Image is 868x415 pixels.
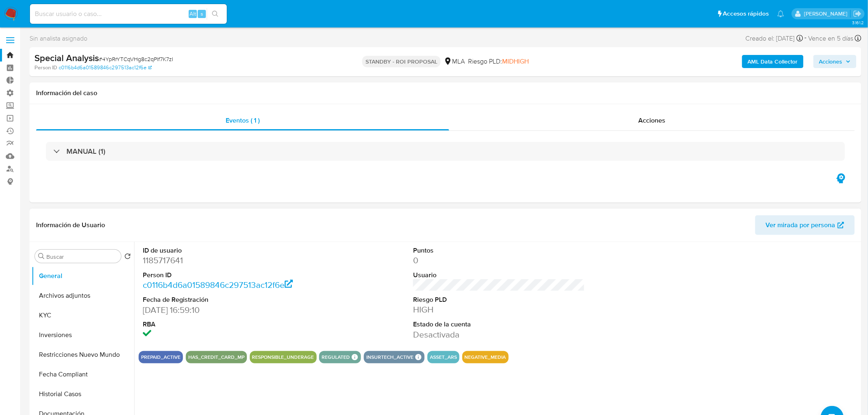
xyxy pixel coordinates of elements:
b: Special Analysis [34,51,99,64]
dt: Estado de la cuenta [413,320,585,329]
h1: Información de Usuario [36,221,105,229]
dt: Riesgo PLD [413,295,585,304]
dd: 0 [413,255,585,266]
button: Restricciones Nuevo Mundo [32,345,134,365]
h3: MANUAL (1) [66,147,105,156]
b: Person ID [34,64,57,71]
span: Sin analista asignado [30,34,87,43]
p: andres.vilosio@mercadolibre.com [804,10,850,18]
b: AML Data Collector [748,55,798,68]
a: Salir [853,9,862,18]
h1: Información del caso [36,89,855,97]
div: Creado el: [DATE] [746,33,803,44]
button: Acciones [813,55,857,68]
dt: RBA [143,320,315,329]
span: Alt [190,10,196,18]
button: AML Data Collector [742,55,804,68]
span: Accesos rápidos [723,9,769,18]
dd: 1185717641 [143,255,315,266]
span: - [805,33,807,44]
div: MLA [444,57,465,66]
p: STANDBY - ROI PROPOSAL [362,56,441,67]
button: Fecha Compliant [32,365,134,384]
span: s [201,10,203,18]
button: Archivos adjuntos [32,286,134,306]
dd: [DATE] 16:59:10 [143,304,315,316]
span: Eventos ( 1 ) [226,116,260,125]
span: Riesgo PLD: [468,57,529,66]
span: MIDHIGH [502,57,529,66]
dt: Person ID [143,271,315,280]
a: c0116b4d6a01589846c297513ac12f6e [59,64,152,71]
a: Notificaciones [777,10,784,17]
button: Historial Casos [32,384,134,404]
span: Vence en 5 días [809,34,854,43]
button: Inversiones [32,325,134,345]
button: KYC [32,306,134,325]
input: Buscar [46,253,118,260]
button: Buscar [38,253,45,260]
button: search-icon [207,8,224,20]
dt: Usuario [413,271,585,280]
button: Volver al orden por defecto [124,253,131,262]
dd: HIGH [413,304,585,315]
dt: Fecha de Registración [143,295,315,304]
span: Acciones [638,116,665,125]
input: Buscar usuario o caso... [30,9,227,19]
dd: Desactivada [413,329,585,340]
span: Ver mirada por persona [766,215,836,235]
span: Acciones [819,55,843,68]
span: # 4YpRrYTCqVHg8c2qPIf7K7zI [99,55,173,63]
button: Ver mirada por persona [755,215,855,235]
div: MANUAL (1) [46,142,845,161]
a: c0116b4d6a01589846c297513ac12f6e [143,279,293,291]
dt: Puntos [413,246,585,255]
button: General [32,266,134,286]
dt: ID de usuario [143,246,315,255]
